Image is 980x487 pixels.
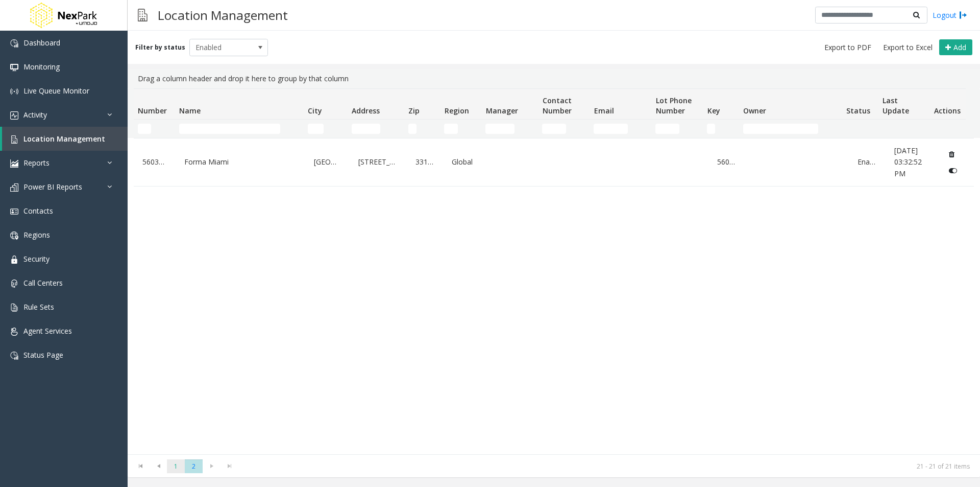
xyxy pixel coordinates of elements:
[134,462,148,470] span: Go to the first page
[167,459,185,473] span: Page 1
[440,120,481,138] td: Region Filter
[883,42,933,53] span: Export to Excel
[10,256,18,264] img: 'icon'
[10,135,18,144] img: 'icon'
[10,159,18,168] img: 'icon'
[10,87,18,96] img: 'icon'
[190,39,252,56] span: Enabled
[23,302,54,312] span: Rule Sets
[23,182,82,192] span: Power BI Reports
[10,39,18,48] img: 'icon'
[959,10,967,20] img: logout
[23,206,53,216] span: Contacts
[879,40,937,55] button: Export to Excel
[23,110,47,120] span: Activity
[128,88,980,454] div: Data table
[10,352,18,360] img: 'icon'
[855,154,879,170] a: Enabled
[656,96,692,115] span: Lot Phone Number
[23,350,63,360] span: Status Page
[348,120,404,138] td: Address Filter
[185,459,203,473] span: Page 2
[953,42,966,52] span: Add
[152,462,165,470] span: Go to the previous page
[10,231,18,240] img: 'icon'
[311,154,344,170] a: [GEOGRAPHIC_DATA]
[703,120,739,138] td: Key Filter
[933,10,967,20] a: Logout
[444,124,457,134] input: Region Filter
[445,106,469,115] span: Region
[743,106,766,115] span: Owner
[150,459,167,473] span: Go to the previous page
[134,120,175,138] td: Number Filter
[352,124,381,134] input: Address Filter
[481,120,538,138] td: Manager Filter
[23,230,50,240] span: Regions
[23,86,89,96] span: Live Queue Monitor
[743,124,818,134] input: Owner Filter
[944,146,960,163] button: Delete
[883,96,909,115] span: Last Update
[138,3,148,28] img: pageIcon
[655,124,679,134] input: Lot Phone Number Filter
[23,326,72,336] span: Agent Services
[10,328,18,336] img: 'icon'
[408,124,416,134] input: Zip Filter
[929,89,966,120] th: Actions
[842,89,878,120] th: Status
[739,120,842,138] td: Owner Filter
[182,154,300,170] a: Forma Miami
[878,120,929,138] td: Last Update Filter
[308,106,322,115] span: City
[23,254,50,264] span: Security
[179,106,201,115] span: Name
[135,43,185,52] label: Filter by status
[140,154,169,170] a: 560326
[356,154,401,170] a: [STREET_ADDRESS]
[23,134,105,144] span: Location Management
[543,96,572,115] span: Contact Number
[10,111,18,120] img: 'icon'
[10,207,18,216] img: 'icon'
[715,154,739,170] a: 560326
[538,120,590,138] td: Contact Number Filter
[707,106,720,115] span: Key
[486,106,518,115] span: Manager
[707,124,715,134] input: Key Filter
[23,278,63,288] span: Call Centers
[244,462,970,471] kendo-pager-info: 21 - 21 of 21 items
[10,304,18,312] img: 'icon'
[542,124,566,134] input: Contact Number Filter
[179,124,280,134] input: Name Filter
[2,127,128,151] a: Location Management
[894,146,922,178] span: [DATE] 03:32:52 PM
[138,106,167,115] span: Number
[939,39,972,56] button: Add
[408,106,420,115] span: Zip
[944,163,963,179] button: Disable
[23,158,50,168] span: Reports
[132,459,150,473] span: Go to the first page
[23,38,60,48] span: Dashboard
[590,120,651,138] td: Email Filter
[651,120,703,138] td: Lot Phone Number Filter
[308,124,324,134] input: City Filter
[929,120,966,138] td: Actions Filter
[352,106,380,115] span: Address
[485,124,514,134] input: Manager Filter
[10,183,18,192] img: 'icon'
[404,120,440,138] td: Zip Filter
[892,143,932,182] a: [DATE] 03:32:52 PM
[820,40,875,55] button: Export to PDF
[10,63,18,72] img: 'icon'
[594,106,614,115] span: Email
[23,62,60,72] span: Monitoring
[413,154,437,170] a: 33137
[449,154,479,170] a: Global
[153,3,293,28] h3: Location Management
[138,124,151,134] input: Number Filter
[842,120,878,138] td: Status Filter
[10,280,18,288] img: 'icon'
[594,124,628,134] input: Email Filter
